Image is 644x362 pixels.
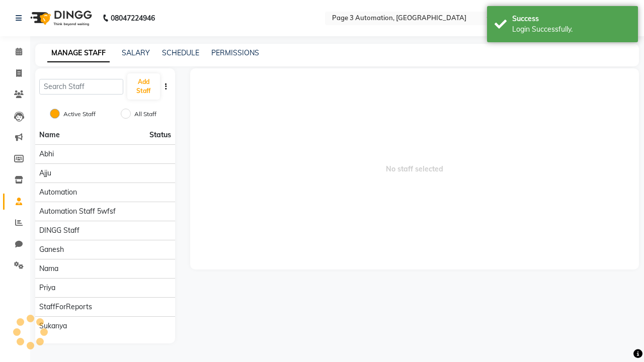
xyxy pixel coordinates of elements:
span: Automation [39,187,77,198]
div: Login Successfully. [512,24,630,35]
img: logo [26,4,95,32]
span: Ganesh [39,244,64,255]
span: Status [149,130,171,140]
div: Success [512,14,630,24]
span: Automation Staff 5wfsf [39,206,116,217]
span: No staff selected [190,68,639,269]
span: Sukanya [39,321,67,331]
span: Ajju [39,168,51,178]
input: Search Staff [39,79,123,95]
label: Active Staff [63,110,96,119]
span: Name [39,130,60,139]
a: PERMISSIONS [211,48,259,57]
span: DINGG Staff [39,225,79,236]
a: SCHEDULE [162,48,199,57]
label: All Staff [134,110,156,119]
a: SALARY [122,48,150,57]
button: Add Staff [127,73,160,100]
span: Priya [39,283,55,293]
b: 08047224946 [111,4,155,32]
span: Abhi [39,149,54,159]
span: Nama [39,263,58,274]
span: StaffForReports [39,302,92,312]
a: MANAGE STAFF [47,44,110,62]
